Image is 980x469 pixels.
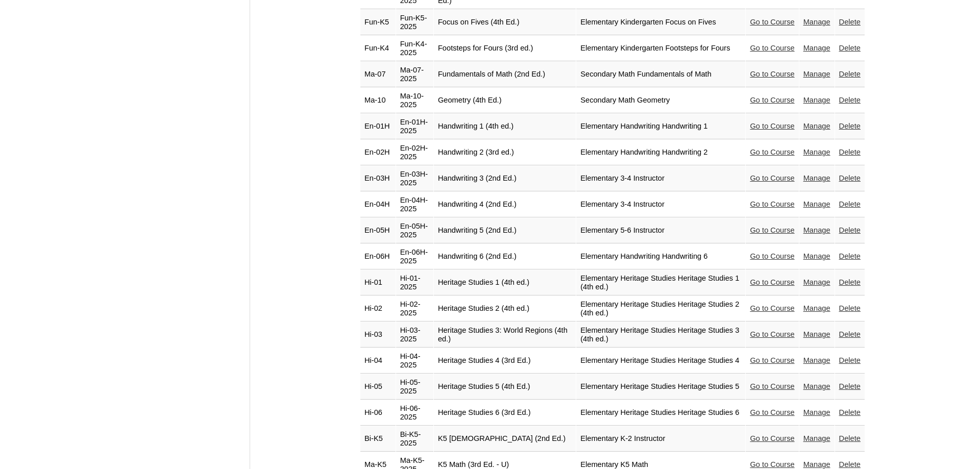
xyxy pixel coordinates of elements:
[750,252,794,260] a: Go to Course
[576,322,745,348] td: Elementary Heritage Studies Heritage Studies 3 (4th ed.)
[839,174,861,182] a: Delete
[396,296,433,322] td: Hi-02-2025
[360,140,396,165] td: En-02H
[360,88,396,113] td: Ma-10
[576,36,745,61] td: Elementary Kindergarten Footsteps for Fours
[839,460,861,468] a: Delete
[839,148,861,156] a: Delete
[396,88,433,113] td: Ma-10-2025
[396,244,433,269] td: En-06H-2025
[396,114,433,139] td: En-01H-2025
[839,434,861,442] a: Delete
[750,148,794,156] a: Go to Course
[396,166,433,191] td: En-03H-2025
[576,192,745,217] td: Elementary 3-4 Instructor
[434,88,576,113] td: Geometry (4th Ed.)
[396,140,433,165] td: En-02H-2025
[803,174,830,182] a: Manage
[360,296,396,322] td: Hi-02
[803,96,830,104] a: Manage
[576,10,745,35] td: Elementary Kindergarten Focus on Fives
[803,278,830,286] a: Manage
[396,218,433,243] td: En-05H-2025
[396,192,433,217] td: En-04H-2025
[434,244,576,269] td: Handwriting 6 (2nd Ed.)
[576,348,745,374] td: Elementary Heritage Studies Heritage Studies 4
[803,200,830,208] a: Manage
[576,296,745,322] td: Elementary Heritage Studies Heritage Studies 2 (4th ed.)
[750,70,794,78] a: Go to Course
[360,62,396,87] td: Ma-07
[396,348,433,374] td: Hi-04-2025
[803,252,830,260] a: Manage
[576,114,745,139] td: Elementary Handwriting Handwriting 1
[750,174,794,182] a: Go to Course
[750,382,794,390] a: Go to Course
[434,348,576,374] td: Heritage Studies 4 (3rd Ed.)
[750,278,794,286] a: Go to Course
[576,426,745,452] td: Elementary K-2 Instructor
[839,96,861,104] a: Delete
[803,330,830,338] a: Manage
[360,10,396,35] td: Fun-K5
[360,400,396,426] td: Hi-06
[803,408,830,416] a: Manage
[396,374,433,400] td: Hi-05-2025
[434,166,576,191] td: Handwriting 3 (2nd Ed.)
[576,270,745,295] td: Elementary Heritage Studies Heritage Studies 1 (4th ed.)
[839,278,861,286] a: Delete
[360,192,396,217] td: En-04H
[839,304,861,312] a: Delete
[839,330,861,338] a: Delete
[576,244,745,269] td: Elementary Handwriting Handwriting 6
[434,114,576,139] td: Handwriting 1 (4th ed.)
[750,44,794,52] a: Go to Course
[750,434,794,442] a: Go to Course
[360,374,396,400] td: Hi-05
[839,18,861,26] a: Delete
[803,460,830,468] a: Manage
[803,304,830,312] a: Manage
[360,166,396,191] td: En-03H
[434,296,576,322] td: Heritage Studies 2 (4th ed.)
[360,36,396,61] td: Fun-K4
[396,322,433,348] td: Hi-03-2025
[750,226,794,234] a: Go to Course
[434,140,576,165] td: Handwriting 2 (3rd ed.)
[803,356,830,364] a: Manage
[434,36,576,61] td: Footsteps for Fours (3rd ed.)
[839,382,861,390] a: Delete
[803,434,830,442] a: Manage
[839,252,861,260] a: Delete
[750,356,794,364] a: Go to Course
[434,270,576,295] td: Heritage Studies 1 (4th ed.)
[576,140,745,165] td: Elementary Handwriting Handwriting 2
[803,18,830,26] a: Manage
[750,200,794,208] a: Go to Course
[576,166,745,191] td: Elementary 3-4 Instructor
[803,70,830,78] a: Manage
[360,218,396,243] td: En-05H
[750,330,794,338] a: Go to Course
[434,400,576,426] td: Heritage Studies 6 (3rd Ed.)
[750,460,794,468] a: Go to Course
[750,408,794,416] a: Go to Course
[396,426,433,452] td: Bi-K5-2025
[434,322,576,348] td: Heritage Studies 3: World Regions (4th ed.)
[839,200,861,208] a: Delete
[434,218,576,243] td: Handwriting 5 (2nd Ed.)
[750,18,794,26] a: Go to Course
[839,408,861,416] a: Delete
[434,10,576,35] td: Focus on Fives (4th Ed.)
[803,148,830,156] a: Manage
[803,382,830,390] a: Manage
[750,122,794,130] a: Go to Course
[750,96,794,104] a: Go to Course
[360,426,396,452] td: Bi-K5
[396,400,433,426] td: Hi-06-2025
[360,322,396,348] td: Hi-03
[396,62,433,87] td: Ma-07-2025
[576,374,745,400] td: Elementary Heritage Studies Heritage Studies 5
[839,122,861,130] a: Delete
[839,356,861,364] a: Delete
